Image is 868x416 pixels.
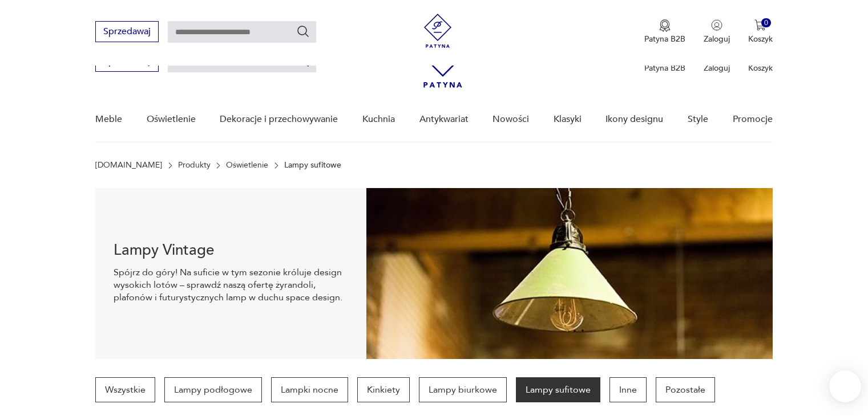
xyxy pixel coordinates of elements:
a: Inne [609,377,647,402]
a: Oświetlenie [226,161,268,170]
p: Patyna B2B [644,63,685,74]
p: Zaloguj [704,34,730,44]
a: Meble [95,97,122,141]
a: Nowości [492,97,529,141]
a: Lampy biurkowe [419,377,507,402]
p: Zaloguj [704,63,730,74]
img: Ikona medalu [659,19,671,32]
a: Wszystkie [95,377,155,402]
button: Szukaj [296,25,310,38]
a: Oświetlenie [147,97,196,141]
button: 0Koszyk [748,19,773,44]
p: Lampy sufitowe [284,161,341,170]
a: Klasyki [554,97,582,141]
p: Koszyk [748,63,773,74]
a: Promocje [733,97,773,141]
img: Lampy sufitowe w stylu vintage [366,188,773,359]
a: Kinkiety [357,377,410,402]
a: Produkty [178,161,211,170]
button: Zaloguj [704,19,730,44]
a: Lampki nocne [271,377,348,402]
button: Patyna B2B [644,19,685,44]
p: Patyna B2B [644,34,685,44]
a: Lampy podłogowe [164,377,262,402]
iframe: Smartsupp widget button [829,370,861,402]
img: Ikonka użytkownika [711,19,722,31]
p: Spójrz do góry! Na suficie w tym sezonie króluje design wysokich lotów – sprawdź naszą ofertę żyr... [114,266,348,304]
h1: Lampy Vintage [114,243,348,257]
a: [DOMAIN_NAME] [95,161,162,170]
a: Style [688,97,708,141]
a: Sprzedawaj [95,28,159,36]
a: Sprzedawaj [95,58,159,66]
a: Lampy sufitowe [516,377,600,402]
img: Patyna - sklep z meblami i dekoracjami vintage [421,14,455,48]
a: Antykwariat [419,97,469,141]
a: Ikona medaluPatyna B2B [644,19,685,44]
a: Kuchnia [362,97,395,141]
a: Dekoracje i przechowywanie [220,97,338,141]
button: Sprzedawaj [95,21,159,42]
p: Koszyk [748,34,773,44]
a: Ikony designu [605,97,663,141]
div: 0 [761,18,771,28]
img: Ikona koszyka [754,19,766,31]
a: Pozostałe [656,377,715,402]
